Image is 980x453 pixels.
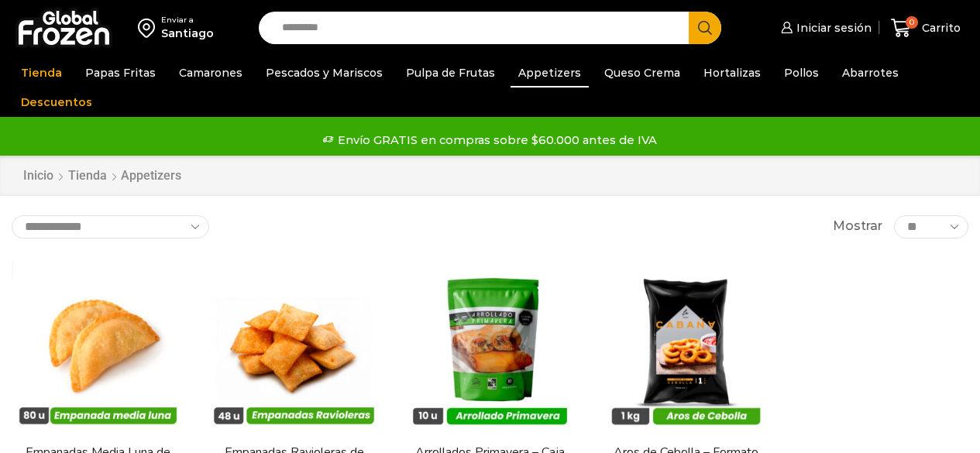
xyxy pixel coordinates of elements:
[398,58,503,88] a: Pulpa de Frutas
[777,12,872,43] a: Iniciar sesión
[161,26,214,41] div: Santiago
[689,12,721,44] button: Search button
[918,20,961,36] span: Carrito
[887,10,965,46] a: 0 Carrito
[597,58,688,88] a: Queso Crema
[833,218,882,235] span: Mostrar
[67,167,108,185] a: Tienda
[13,88,100,117] a: Descuentos
[834,58,906,88] a: Abarrotes
[906,16,918,29] span: 0
[22,167,181,185] nav: Breadcrumb
[161,15,214,26] div: Enviar a
[793,20,872,36] span: Iniciar sesión
[77,58,163,88] a: Papas Fritas
[258,58,390,88] a: Pescados y Mariscos
[776,58,827,88] a: Pollos
[121,168,181,183] h1: Appetizers
[12,215,209,239] select: Pedido de la tienda
[22,167,54,185] a: Inicio
[171,58,250,88] a: Camarones
[511,58,589,88] a: Appetizers
[696,58,769,88] a: Hortalizas
[138,15,161,41] img: address-field-icon.svg
[13,58,70,88] a: Tienda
